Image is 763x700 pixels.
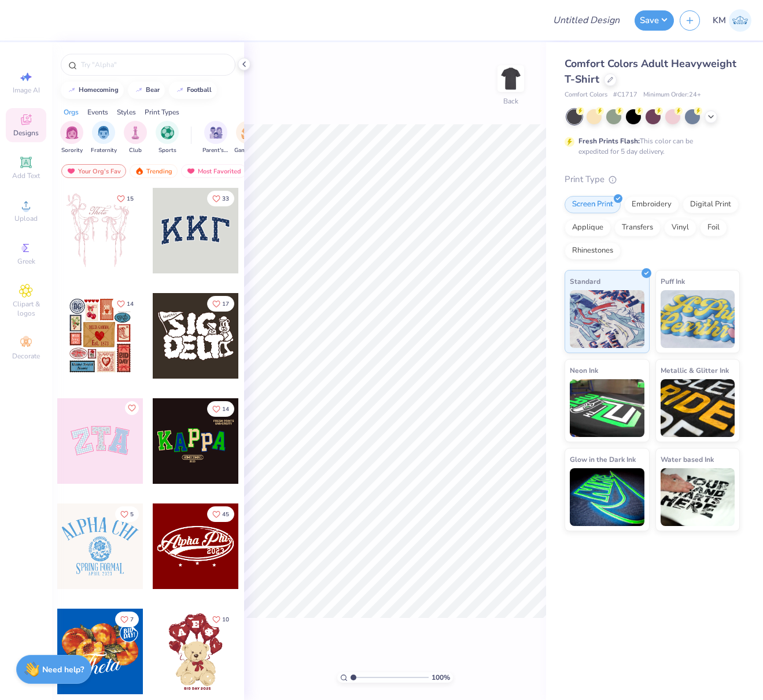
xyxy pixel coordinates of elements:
[91,146,117,155] span: Fraternity
[65,126,79,139] img: Sorority Image
[129,146,142,155] span: Club
[570,275,600,287] span: Standard
[61,164,126,178] div: Your Org's Fav
[125,401,139,415] button: Like
[112,191,139,206] button: Like
[117,107,136,117] div: Styles
[6,299,46,318] span: Clipart & logos
[503,96,518,106] div: Back
[207,506,234,522] button: Like
[14,214,38,223] span: Upload
[186,167,196,175] img: most_fav.gif
[61,82,124,99] button: homecoming
[664,219,696,236] div: Vinyl
[683,196,739,213] div: Digital Print
[234,121,261,155] button: filter button
[79,87,119,93] div: homecoming
[565,90,607,100] span: Comfort Colors
[12,171,40,180] span: Add Text
[124,121,147,155] button: filter button
[570,379,644,437] img: Neon Ink
[499,67,522,90] img: Back
[202,146,229,155] span: Parent's Weekend
[209,126,223,139] img: Parent's Weekend Image
[97,126,110,139] img: Fraternity Image
[570,290,644,348] img: Standard
[544,9,629,32] input: Untitled Design
[234,146,261,155] span: Game Day
[578,136,640,146] strong: Fresh Prints Flash:
[565,173,740,186] div: Print Type
[115,506,139,522] button: Like
[130,512,134,517] span: 5
[614,219,661,236] div: Transfers
[146,87,160,93] div: bear
[156,121,179,155] button: filter button
[169,82,217,99] button: football
[207,612,234,627] button: Like
[643,90,701,100] span: Minimum Order: 24 +
[87,107,108,117] div: Events
[570,364,598,376] span: Neon Ink
[91,121,117,155] div: filter for Fraternity
[635,10,674,31] button: Save
[207,401,234,417] button: Like
[241,126,255,139] img: Game Day Image
[181,164,246,178] div: Most Favorited
[207,191,234,206] button: Like
[222,617,229,623] span: 10
[127,196,134,202] span: 15
[13,128,39,138] span: Designs
[130,617,134,623] span: 7
[565,242,621,260] div: Rhinestones
[565,219,611,236] div: Applique
[729,9,751,32] img: Katrina Mae Mijares
[112,296,139,312] button: Like
[661,275,685,287] span: Puff Ink
[570,468,644,526] img: Glow in the Dark Ink
[661,379,735,437] img: Metallic & Glitter Ink
[222,301,229,307] span: 17
[570,453,636,465] span: Glow in the Dark Ink
[156,121,179,155] div: filter for Sports
[661,468,735,526] img: Water based Ink
[42,664,84,675] strong: Need help?
[624,196,679,213] div: Embroidery
[80,59,228,71] input: Try "Alpha"
[64,107,79,117] div: Orgs
[202,121,229,155] button: filter button
[713,9,751,32] a: KM
[127,301,134,307] span: 14
[17,257,35,266] span: Greek
[234,121,261,155] div: filter for Game Day
[613,90,637,100] span: # C1717
[661,290,735,348] img: Puff Ink
[661,453,714,465] span: Water based Ink
[161,126,174,139] img: Sports Image
[202,121,229,155] div: filter for Parent's Weekend
[91,121,117,155] button: filter button
[128,82,165,99] button: bear
[222,406,229,412] span: 14
[67,87,76,94] img: trend_line.gif
[67,167,76,175] img: most_fav.gif
[129,126,142,139] img: Club Image
[135,167,144,175] img: trending.gif
[222,196,229,202] span: 33
[187,87,212,93] div: football
[145,107,179,117] div: Print Types
[60,121,83,155] div: filter for Sorority
[61,146,83,155] span: Sorority
[565,196,621,213] div: Screen Print
[432,672,450,683] span: 100 %
[159,146,176,155] span: Sports
[124,121,147,155] div: filter for Club
[175,87,185,94] img: trend_line.gif
[12,351,40,361] span: Decorate
[115,612,139,627] button: Like
[713,14,726,27] span: KM
[222,512,229,517] span: 45
[578,136,721,157] div: This color can be expedited for 5 day delivery.
[661,364,729,376] span: Metallic & Glitter Ink
[565,57,736,86] span: Comfort Colors Adult Heavyweight T-Shirt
